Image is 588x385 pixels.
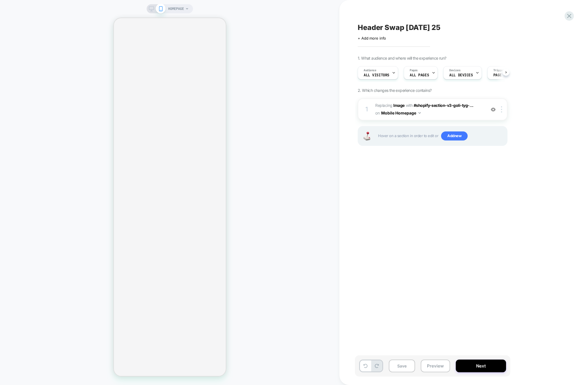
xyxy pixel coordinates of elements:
[358,88,431,93] span: 2. Which changes the experience contains?
[421,360,450,372] button: Preview
[381,109,421,117] button: Mobile Homepage
[441,131,468,140] span: Add new
[361,132,372,140] img: Joystick
[410,68,418,72] span: Pages
[456,360,506,372] button: Next
[375,109,379,116] span: on
[501,106,502,113] img: close
[358,23,441,32] span: Header Swap [DATE] 25
[364,104,370,115] div: 1
[393,103,405,108] b: Image
[414,103,474,108] span: #shopify-section-v3-goli-tyg-...
[358,36,386,40] span: + Add more info
[358,56,446,60] span: 1. What audience and where will the experience run?
[493,73,513,77] span: Page Load
[491,107,496,112] img: crossed eye
[406,103,413,108] span: WITH
[493,68,504,72] span: Trigger
[375,103,405,108] span: Replacing
[168,4,184,13] span: HOMEPAGE
[449,68,460,72] span: Devices
[364,68,376,72] span: Audience
[389,360,415,372] button: Save
[418,112,421,114] img: down arrow
[410,73,429,77] span: ALL PAGES
[449,73,473,77] span: ALL DEVICES
[378,131,504,140] span: Hover on a section in order to edit or
[364,73,389,77] span: All Visitors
